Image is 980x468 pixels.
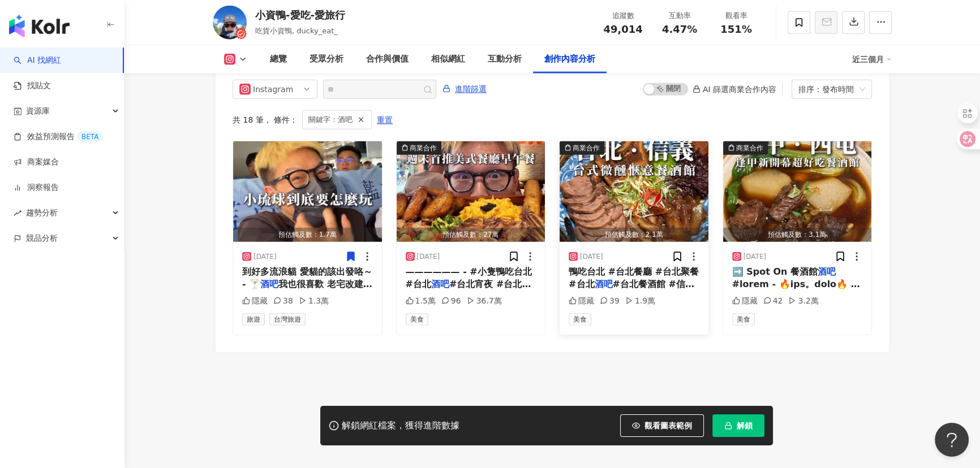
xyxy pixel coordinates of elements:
[644,421,692,430] span: 觀看圖表範例
[455,80,487,98] span: 進階篩選
[406,313,428,326] span: 美食
[693,85,776,94] div: AI 篩選商業合作內容
[732,296,758,307] div: 隱藏
[242,279,372,302] span: 我也很喜歡 老宅改建的 裝潢也非常用
[260,279,278,289] mark: 酒吧
[594,279,612,289] mark: 酒吧
[603,23,642,35] span: 49,014
[737,421,753,430] span: 解鎖
[852,50,892,68] div: 近三個月
[273,296,293,307] div: 38
[580,252,603,262] div: [DATE]
[406,296,436,307] div: 1.5萬
[743,252,767,262] div: [DATE]
[763,296,783,307] div: 42
[712,414,764,437] button: 解鎖
[625,296,655,307] div: 1.9萬
[431,279,449,289] mark: 酒吧
[569,313,591,326] span: 美食
[736,142,763,154] div: 商業合作
[732,313,755,326] span: 美食
[723,228,872,242] div: 預估觸及數：3.1萬
[417,252,440,262] div: [DATE]
[269,313,306,326] span: 台灣旅遊
[376,111,393,129] button: 重置
[569,266,699,289] span: 鴨吃台北 #台北餐廳 #台北聚餐 #台北
[662,24,697,35] span: 4.47%
[573,142,600,154] div: 商業合作
[377,111,393,129] span: 重置
[14,131,103,142] a: 效益預測報告BETA
[342,420,459,432] div: 解鎖網紅檔案，獲得進階數據
[410,142,437,154] div: 商業合作
[253,80,290,98] div: Instagram
[14,182,59,193] a: 洞察報告
[213,6,247,40] img: KOL Avatar
[658,10,701,21] div: 互動率
[406,279,531,302] span: #台北宵夜 #台北餐廳 #台北早午
[600,296,620,307] div: 39
[715,10,758,21] div: 觀看率
[569,279,694,302] span: #台北餐酒館 #信義區美食 #信義
[233,141,382,242] button: 預估觸及數：1.7萬
[26,226,58,251] span: 競品分析
[560,228,708,242] div: 預估觸及數：2.1萬
[397,228,545,242] div: 預估觸及數：27萬
[431,53,465,66] div: 相似網紅
[14,55,61,66] a: searchAI 找網紅
[397,141,545,242] button: 商業合作預估觸及數：27萬
[601,10,644,21] div: 追蹤數
[720,24,752,35] span: 151%
[299,296,329,307] div: 1.3萬
[818,266,836,277] mark: 酒吧
[255,27,338,35] span: 吃貨小資鴨, ducky_eat_
[255,8,345,22] div: 小資鴨-愛吃-愛旅行
[253,252,277,262] div: [DATE]
[620,414,704,437] button: 觀看圖表範例
[569,296,594,307] div: 隱藏
[798,80,855,98] div: 排序：發布時間
[310,53,343,66] div: 受眾分析
[233,141,382,242] img: post-image
[270,53,287,66] div: 總覽
[560,141,708,242] button: 商業合作預估觸及數：2.1萬
[788,296,818,307] div: 3.2萬
[26,98,50,124] span: 資源庫
[560,141,708,242] img: post-image
[242,266,372,289] span: 到好多流浪貓 愛貓的該出發咯～ - 🍸
[14,157,59,168] a: 商案媒合
[406,266,532,289] span: —————— - #小隻鴨吃台北 #台北
[723,141,872,242] img: post-image
[9,15,70,37] img: logo
[14,80,51,92] a: 找貼文
[488,53,522,66] div: 互動分析
[723,141,872,242] button: 商業合作預估觸及數：3.1萬
[467,296,502,307] div: 36.7萬
[26,200,58,226] span: 趨勢分析
[233,110,872,129] div: 共 18 筆 ， 條件：
[397,141,545,242] img: post-image
[366,53,409,66] div: 合作與價值
[242,313,265,326] span: 旅遊
[14,209,22,217] span: rise
[242,296,268,307] div: 隱藏
[233,228,382,242] div: 預估觸及數：1.7萬
[308,114,353,126] span: 關鍵字：酒吧
[544,53,595,66] div: 創作內容分析
[732,266,818,277] span: ➡️ Spot On 餐酒館
[442,80,487,98] button: 進階篩選
[441,296,461,307] div: 96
